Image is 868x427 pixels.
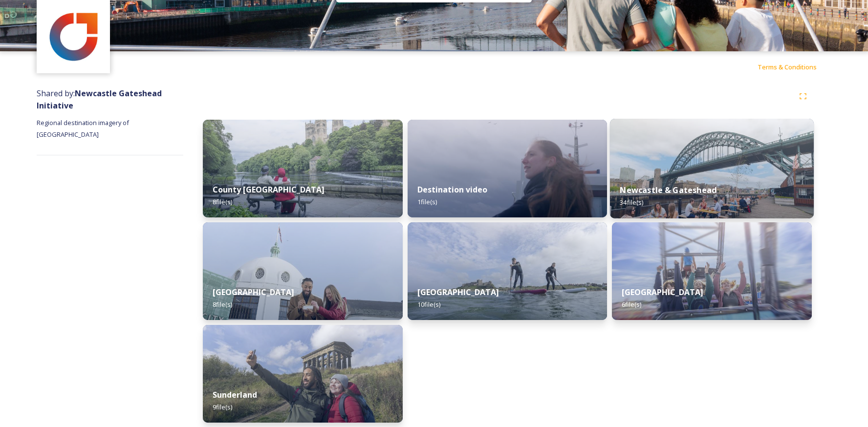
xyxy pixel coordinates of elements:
[213,389,257,400] strong: Sunderland
[417,197,437,206] span: 1 file(s)
[622,300,641,309] span: 6 file(s)
[203,120,403,217] img: d8d5ffe0-aa30-41af-bd63-47621c4a8ec3.jpg
[622,287,703,298] strong: [GEOGRAPHIC_DATA]
[417,184,487,195] strong: Destination video
[213,197,232,206] span: 8 file(s)
[37,118,130,139] span: Regional destination imagery of [GEOGRAPHIC_DATA]
[408,120,608,217] img: 3227c317-50d5-4cba-8cdb-a269709aaf42.jpg
[203,222,403,320] img: 4e22b9b8-361e-4db9-808b-1899d8ca9b30.jpg
[758,63,817,71] span: Terms & Conditions
[203,325,403,423] img: cae0199f-e5ba-46ab-a02b-46e44e5a981d.jpg
[213,300,232,309] span: 8 file(s)
[417,300,440,309] span: 10 file(s)
[37,88,162,111] strong: Newcastle Gateshead Initiative
[758,61,831,73] a: Terms & Conditions
[213,287,294,298] strong: [GEOGRAPHIC_DATA]
[38,1,109,72] img: 713a3bf3-d4e9-485e-a0d0-f4fd3e88a8ea.jpg
[37,88,162,111] span: Shared by:
[417,287,499,298] strong: [GEOGRAPHIC_DATA]
[213,403,232,411] span: 9 file(s)
[620,185,717,195] strong: Newcastle & Gateshead
[610,119,814,218] img: 8a14ef11-9e2a-4679-8877-94d9730b584c.jpg
[213,184,325,195] strong: County [GEOGRAPHIC_DATA]
[620,198,644,207] span: 34 file(s)
[612,222,812,320] img: e18e4224-a6a2-483d-abec-deaa72528c7a.jpg
[408,222,608,320] img: 31ee139a-a198-4a65-aff9-cd11b731647f.jpg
